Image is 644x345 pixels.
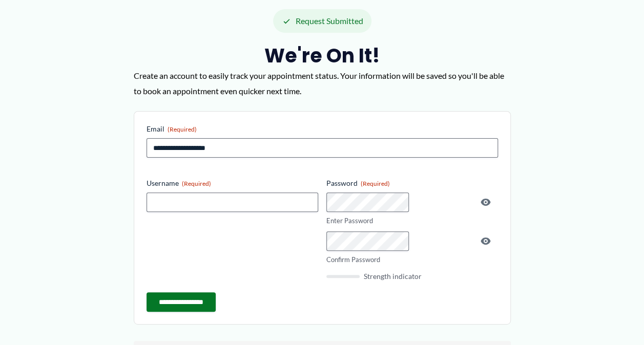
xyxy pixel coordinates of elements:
[134,68,511,98] p: Create an account to easily track your appointment status. Your information will be saved so you'...
[480,235,492,247] button: Show Password
[182,180,211,187] span: (Required)
[480,196,492,208] button: Show Password
[134,43,511,68] h2: We're on it!
[273,9,371,33] div: Request Submitted
[326,273,498,280] div: Strength indicator
[168,125,197,133] span: (Required)
[361,180,390,187] span: (Required)
[326,255,498,265] label: Confirm Password
[147,178,318,188] label: Username
[326,178,390,188] legend: Password
[326,216,498,226] label: Enter Password
[147,124,498,134] label: Email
